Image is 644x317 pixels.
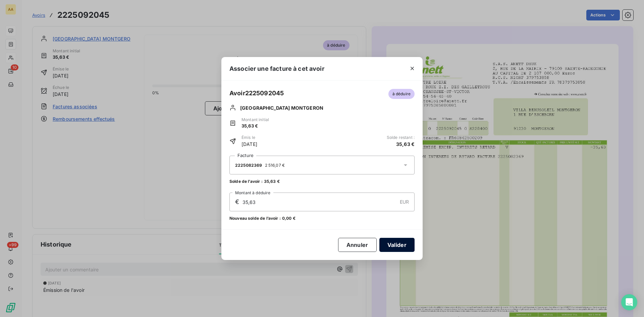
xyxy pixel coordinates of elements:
[229,178,263,184] span: Solde de l’avoir :
[264,178,280,184] span: 35,63 €
[265,163,285,168] span: 2 516,07 €
[379,238,415,252] button: Valider
[235,163,262,168] span: 2225082369
[338,238,377,252] button: Annuler
[241,117,269,123] span: Montant initial
[241,141,257,148] span: [DATE]
[241,135,257,141] span: Émis le
[282,215,296,221] span: 0,00 €
[229,64,324,73] span: Associer une facture à cet avoir
[240,104,323,111] span: [GEOGRAPHIC_DATA] MONTGERON
[388,89,415,99] span: à déduire
[396,141,415,148] span: 35,63 €
[621,294,637,310] div: Open Intercom Messenger
[229,215,281,221] span: Nouveau solde de l’avoir :
[241,123,269,129] span: 35,63 €
[229,89,284,98] span: Avoir 2225092045
[387,135,415,141] span: Solde restant :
